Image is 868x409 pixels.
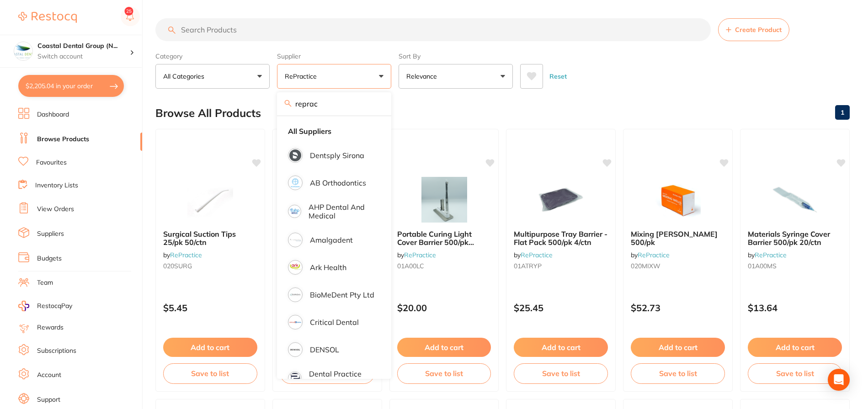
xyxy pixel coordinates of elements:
[399,52,513,60] label: Sort By
[35,181,78,190] a: Inventory Lists
[289,206,300,217] img: AHP Dental and Medical
[163,303,257,313] p: $5.45
[748,338,842,357] button: Add to cart
[170,251,202,259] a: RePractice
[718,18,789,41] button: Create Product
[163,229,236,247] span: Surgical Suction Tips 25/pk 50/ctn
[310,179,366,187] p: AB Orthodontics
[514,338,608,357] button: Add to cart
[37,52,130,61] p: Switch account
[37,205,74,214] a: View Orders
[163,338,257,357] button: Add to cart
[277,52,391,60] label: Supplier
[37,278,53,287] a: Team
[765,177,825,223] img: Materials Syringe Cover Barrier 500/pk 20/ctn
[289,149,301,161] img: Dentsply Sirona
[289,177,301,189] img: AB Orthodontics
[397,229,474,255] span: Portable Curing Light Cover Barrier 500/pk 20/ctn
[277,92,391,115] input: Search supplier
[638,251,670,259] a: RePractice
[748,303,842,313] p: $13.64
[748,262,777,270] span: 01A00MS
[406,72,441,81] p: Relevance
[36,158,67,167] a: Favourites
[631,363,725,383] button: Save to list
[631,303,725,313] p: $52.73
[155,107,261,120] h2: Browse All Products
[309,370,375,387] p: Dental Practice Supplies
[289,234,301,246] img: Amalgadent
[514,303,608,313] p: $25.45
[14,42,32,60] img: Coastal Dental Group (Newcastle)
[181,177,240,223] img: Surgical Suction Tips 25/pk 50/ctn
[285,72,320,81] p: RePractice
[310,345,339,354] p: DENSOL
[397,262,424,270] span: 01A00LC
[309,203,375,220] p: AHP Dental and Medical
[399,64,513,89] button: Relevance
[828,369,850,391] div: Open Intercom Messenger
[310,318,359,326] p: Critical Dental
[281,122,388,141] li: Clear selection
[289,344,301,356] img: DENSOL
[415,177,474,223] img: Portable Curing Light Cover Barrier 500/pk 20/ctn
[397,303,491,313] p: $20.00
[289,316,301,328] img: Critical Dental
[531,177,591,223] img: Multipurpose Tray Barrier - Flat Pack 500/pk 4/ctn
[155,52,270,60] label: Category
[514,363,608,383] button: Save to list
[37,346,76,356] a: Subscriptions
[748,230,842,247] b: Materials Syringe Cover Barrier 500/pk 20/ctn
[289,261,301,273] img: Ark Health
[835,103,850,122] a: 1
[163,262,192,270] span: 020SURG
[37,229,64,239] a: Suppliers
[277,64,391,89] button: RePractice
[155,64,270,89] button: All Categories
[37,371,61,380] a: Account
[310,263,346,271] p: Ark Health
[18,301,72,311] a: RestocqPay
[18,75,124,97] button: $2,205.04 in your order
[397,230,491,247] b: Portable Curing Light Cover Barrier 500/pk 20/ctn
[37,302,72,311] span: RestocqPay
[310,291,374,299] p: BioMeDent Pty Ltd
[289,289,301,301] img: BioMeDent Pty Ltd
[18,12,77,23] img: Restocq Logo
[514,229,607,247] span: Multipurpose Tray Barrier - Flat Pack 500/pk 4/ctn
[514,230,608,247] b: Multipurpose Tray Barrier - Flat Pack 500/pk 4/ctn
[37,395,60,404] a: Support
[155,18,711,41] input: Search Products
[37,42,130,51] h4: Coastal Dental Group (Newcastle)
[163,251,202,259] span: by
[748,363,842,383] button: Save to list
[547,64,570,89] button: Reset
[631,230,725,247] b: Mixing Wells 500/pk
[404,251,436,259] a: RePractice
[37,135,89,144] a: Browse Products
[163,230,257,247] b: Surgical Suction Tips 25/pk 50/ctn
[288,127,331,135] strong: All Suppliers
[397,338,491,357] button: Add to cart
[631,229,718,247] span: Mixing [PERSON_NAME] 500/pk
[397,251,436,259] span: by
[648,177,708,223] img: Mixing Wells 500/pk
[755,251,787,259] a: RePractice
[37,110,69,119] a: Dashboard
[397,363,491,383] button: Save to list
[37,323,64,332] a: Rewards
[631,338,725,357] button: Add to cart
[163,363,257,383] button: Save to list
[521,251,553,259] a: RePractice
[748,229,830,247] span: Materials Syringe Cover Barrier 500/pk 20/ctn
[631,251,670,259] span: by
[289,373,300,384] img: Dental Practice Supplies
[514,251,553,259] span: by
[18,301,29,311] img: RestocqPay
[310,151,364,159] p: Dentsply Sirona
[735,26,782,33] span: Create Product
[163,72,208,81] p: All Categories
[631,262,660,270] span: 020MIXW
[514,262,542,270] span: 01ATRYP
[37,254,62,263] a: Budgets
